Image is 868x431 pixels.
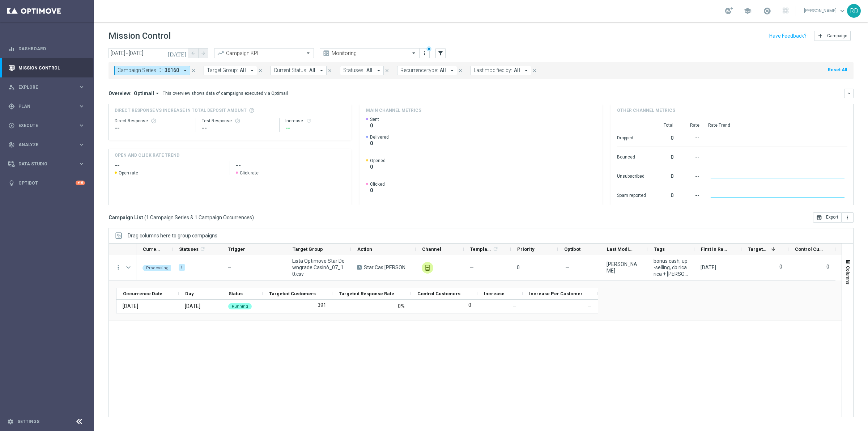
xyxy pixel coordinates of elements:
[617,107,675,114] h4: Other channel metrics
[844,215,850,220] i: more_vert
[18,85,78,89] span: Explore
[146,266,169,270] span: Processing
[154,90,161,97] i: arrow_drop_down
[529,291,583,296] span: Increase Per Customer
[617,170,646,181] div: Unsubscribed
[8,84,15,90] i: person_search
[449,67,455,74] i: arrow_drop_down
[318,67,325,74] i: arrow_drop_down
[417,291,460,296] span: Control Customers
[228,303,252,309] colored-tag: Running
[366,67,373,73] span: All
[701,246,729,252] span: First in Range
[269,291,316,296] span: Targeted Customers
[202,118,274,124] div: Test Response
[115,264,122,271] button: more_vert
[440,67,446,73] span: All
[78,84,85,90] i: keyboard_arrow_right
[565,264,569,271] span: —
[744,7,752,15] span: school
[397,66,457,75] button: Recurrence type: All arrow_drop_down
[8,65,85,71] button: Mission Control
[8,180,15,186] i: lightbulb
[8,161,78,167] div: Data Studio
[179,264,185,271] div: 1
[309,67,315,73] span: All
[167,50,187,56] i: [DATE]
[318,302,326,308] label: 391
[136,255,835,280] div: Press SPACE to select this row.
[109,255,136,280] div: Press SPACE to select this row.
[207,67,238,73] span: Target Group:
[617,189,646,200] div: Spam reported
[134,90,154,97] span: Optimail
[293,246,323,252] span: Target Group
[142,264,172,271] colored-tag: Processing
[8,123,85,128] button: play_circle_outline Execute keyboard_arrow_right
[191,51,196,56] i: arrow_back
[826,263,829,270] label: 0
[8,180,85,186] div: lightbulb Optibot +10
[8,84,85,90] div: person_search Explore keyboard_arrow_right
[654,246,665,252] span: Tags
[292,258,345,277] span: Lista Optimove Star Downgrade Casinò_07_10.csv
[803,5,847,16] a: [PERSON_NAME]keyboard_arrow_down
[437,50,444,56] i: filter_alt
[844,89,854,98] button: keyboard_arrow_down
[370,134,389,140] span: Delivered
[258,68,263,73] i: close
[18,123,78,128] span: Execute
[357,246,372,252] span: Action
[370,122,379,129] span: 0
[144,214,146,221] span: (
[240,67,246,73] span: All
[78,103,85,110] i: keyboard_arrow_right
[655,170,673,181] div: 0
[8,142,85,148] div: track_changes Analyze keyboard_arrow_right
[426,46,431,51] div: There are unsaved changes
[199,245,205,253] span: Calculate column
[274,67,307,73] span: Current Status:
[78,160,85,167] i: keyboard_arrow_right
[682,122,699,128] div: Rate
[370,117,379,122] span: Sent
[8,173,85,193] div: Optibot
[8,46,85,52] button: equalizer Dashboard
[471,66,531,75] button: Last modified by: All arrow_drop_down
[470,246,492,252] span: Templates
[493,246,498,252] i: refresh
[232,304,248,309] span: Running
[179,246,199,252] span: Statuses
[217,50,224,57] i: trending_up
[229,291,243,296] span: Status
[370,140,389,147] span: 0
[78,141,85,148] i: keyboard_arrow_right
[846,91,851,96] i: keyboard_arrow_down
[813,212,842,223] button: open_in_browser Export
[654,258,688,277] span: bonus cash, up-selling, cb ricarica + cb perso, star, casino
[682,189,699,200] div: --
[795,246,823,252] span: Control Customers
[422,262,433,274] div: In-app Inbox
[123,303,138,309] div: 07 Oct 2025
[607,261,641,274] div: Rossana De Angelis
[827,33,847,38] span: Campaign
[143,246,160,252] span: Current Status
[76,181,85,185] div: +10
[200,246,205,252] i: refresh
[484,291,505,296] span: Increase
[370,181,385,187] span: Clicked
[364,264,409,271] span: Star Cas CB Perso con Deposito 50% 50% fino a 1.500€/3gg
[18,58,85,77] a: Mission Control
[532,68,537,73] i: close
[132,90,163,97] button: Optimail arrow_drop_down
[398,303,405,309] div: 0%
[166,48,188,59] button: [DATE]
[115,152,179,159] h4: OPEN AND CLICK RATE TREND
[109,90,132,97] h3: Overview:
[816,215,822,220] i: open_in_browser
[327,67,333,75] button: close
[682,170,699,181] div: --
